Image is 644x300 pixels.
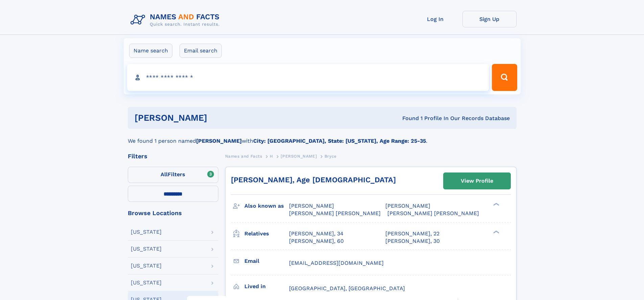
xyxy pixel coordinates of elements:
[461,173,493,189] div: View Profile
[408,11,462,27] a: Log In
[462,11,517,27] a: Sign Up
[385,230,439,237] a: [PERSON_NAME], 22
[289,210,381,216] span: [PERSON_NAME] [PERSON_NAME]
[244,200,289,212] h3: Also known as
[289,203,334,209] span: [PERSON_NAME]
[492,230,500,234] div: ❯
[325,154,337,159] span: Bryce
[180,44,222,58] label: Email search
[289,260,384,266] span: [EMAIL_ADDRESS][DOMAIN_NAME]
[244,281,289,292] h3: Lived in
[231,176,396,184] a: [PERSON_NAME], Age [DEMOGRAPHIC_DATA]
[289,230,343,237] a: [PERSON_NAME], 34
[492,64,517,91] button: Search Button
[253,138,426,144] b: City: [GEOGRAPHIC_DATA], State: [US_STATE], Age Range: 25-35
[128,129,517,145] div: We found 1 person named with .
[131,229,162,235] div: [US_STATE]
[244,228,289,239] h3: Relatives
[385,237,440,245] a: [PERSON_NAME], 30
[281,154,317,159] span: [PERSON_NAME]
[135,114,305,122] h1: [PERSON_NAME]
[131,246,162,252] div: [US_STATE]
[281,152,317,160] a: [PERSON_NAME]
[161,171,168,178] span: All
[128,210,218,216] div: Browse Locations
[289,285,405,292] span: [GEOGRAPHIC_DATA], [GEOGRAPHIC_DATA]
[225,152,262,160] a: Names and Facts
[129,44,172,58] label: Name search
[385,203,430,209] span: [PERSON_NAME]
[244,255,289,267] h3: Email
[128,11,225,29] img: Logo Names and Facts
[444,173,510,189] a: View Profile
[127,64,489,91] input: search input
[131,280,162,285] div: [US_STATE]
[128,167,218,183] label: Filters
[128,153,218,159] div: Filters
[305,115,510,122] div: Found 1 Profile In Our Records Database
[196,138,242,144] b: [PERSON_NAME]
[270,154,273,159] span: H
[492,202,500,207] div: ❯
[270,152,273,160] a: H
[289,237,344,245] a: [PERSON_NAME], 60
[131,263,162,269] div: [US_STATE]
[387,210,479,216] span: [PERSON_NAME] [PERSON_NAME]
